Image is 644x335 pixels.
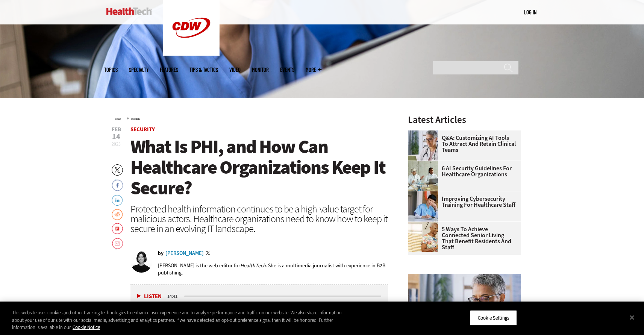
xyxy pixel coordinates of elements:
[206,251,212,257] a: Twitter
[158,262,388,276] p: [PERSON_NAME] is the web editor for . She is a multimedia journalist with experience in B2B publi...
[408,196,516,208] a: Improving Cybersecurity Training for Healthcare Staff
[408,135,516,153] a: Q&A: Customizing AI Tools To Attract and Retain Clinical Teams
[408,226,516,250] a: 5 Ways to Achieve Connected Senior Living That Benefit Residents and Staff
[624,309,640,326] button: Close
[112,127,121,132] span: Feb
[408,161,438,191] img: Doctors meeting in the office
[131,118,140,121] a: Security
[408,222,438,252] img: Networking Solutions for Senior Living
[229,67,241,73] a: Video
[104,67,118,73] span: Topics
[408,130,442,136] a: doctor on laptop
[240,262,266,269] em: HealthTech
[12,309,354,331] div: This website uses cookies and other tracking technologies to enhance user experience and to analy...
[130,126,155,133] a: Security
[470,310,517,326] button: Cookie Settings
[130,134,385,200] span: What Is PHI, and How Can Healthcare Organizations Keep It Secure?
[306,67,321,73] span: More
[524,8,536,16] div: User menu
[115,118,121,121] a: Home
[165,251,204,256] a: [PERSON_NAME]
[252,67,269,73] a: MonITor
[408,191,442,197] a: nurse studying on computer
[137,294,162,299] button: Listen
[115,115,388,121] div: »
[130,204,388,233] div: Protected health information continues to be a high-value target for malicious actors. Healthcare...
[408,130,438,161] img: doctor on laptop
[163,50,220,58] a: CDW
[408,222,442,228] a: Networking Solutions for Senior Living
[189,67,218,73] a: Tips & Tactics
[408,191,438,221] img: nurse studying on computer
[524,9,536,15] a: Log in
[130,251,152,273] img: Jordan Scott
[408,115,521,124] h3: Latest Articles
[158,251,164,256] span: by
[73,324,100,330] a: More information about your privacy
[160,67,178,73] a: Features
[112,141,121,147] span: 2023
[106,8,152,15] img: Home
[280,67,294,73] a: Events
[166,293,183,300] div: duration
[112,133,121,141] span: 14
[129,67,148,73] span: Specialty
[130,285,388,308] div: media player
[408,161,442,167] a: Doctors meeting in the office
[408,165,516,177] a: 6 AI Security Guidelines for Healthcare Organizations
